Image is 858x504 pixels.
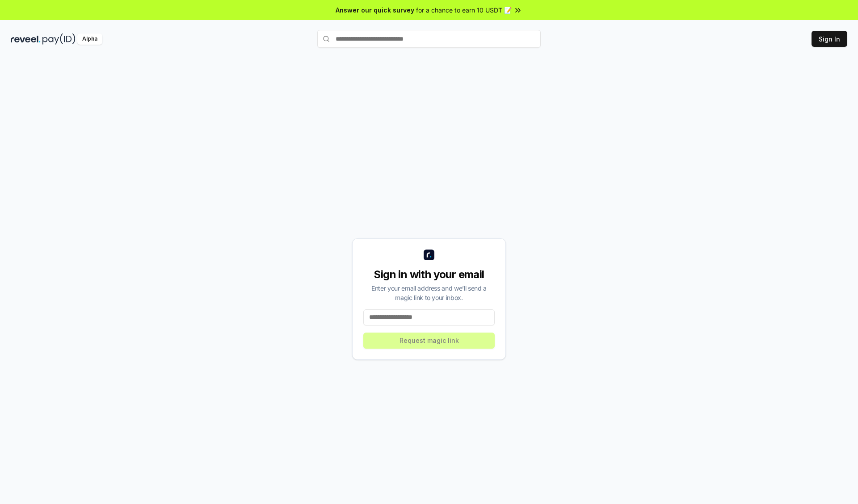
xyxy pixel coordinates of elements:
img: pay_id [42,33,76,45]
img: reveel_dark [11,33,41,45]
img: logo_small [424,250,434,260]
div: Sign in with your email [363,267,495,282]
button: Sign In [812,31,847,47]
div: Enter your email address and we’ll send a magic link to your inbox. [363,283,495,302]
div: Alpha [77,33,102,45]
span: Answer our quick survey [336,5,414,15]
span: for a chance to earn 10 USDT 📝 [416,5,512,15]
